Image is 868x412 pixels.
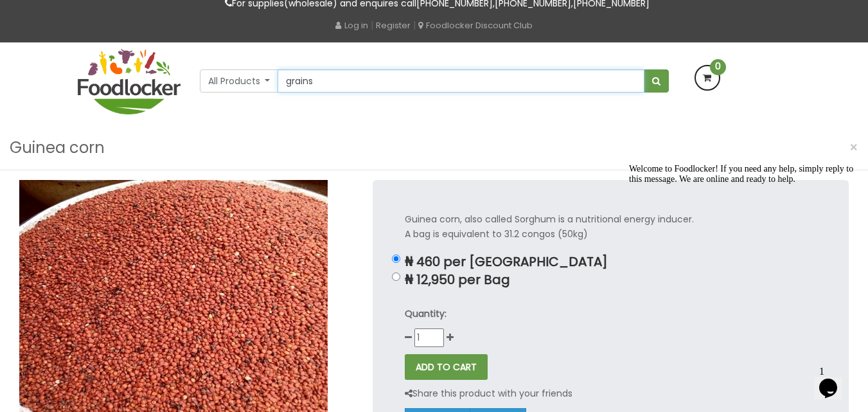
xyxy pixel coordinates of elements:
strong: Quantity: [405,307,447,320]
button: All Products [200,69,279,93]
p: Guinea corn, also called Sorghum is a nutritional energy inducer. A bag is equivalent to 31.2 con... [405,212,817,242]
button: ADD TO CART [405,354,488,380]
iframe: chat widget [624,159,855,354]
p: ₦ 460 per [GEOGRAPHIC_DATA] [405,255,817,269]
button: Close [843,134,865,161]
a: Log in [335,19,368,31]
span: Welcome to Foodlocker! If you need any help, simply reply to this message. We are online and read... [5,5,229,25]
input: ₦ 12,950 per Bag [392,273,400,281]
img: FoodLocker [78,49,181,114]
input: ₦ 460 per [GEOGRAPHIC_DATA] [392,255,400,263]
iframe: chat widget [814,361,855,399]
p: Share this product with your friends [405,386,572,401]
input: Search our variety of products [278,69,644,93]
span: | [413,19,416,31]
div: Welcome to Foodlocker! If you need any help, simply reply to this message. We are online and read... [5,5,236,26]
a: Foodlocker Discount Club [418,19,533,31]
a: Register [376,19,411,31]
h3: Guinea corn [10,136,105,160]
p: ₦ 12,950 per Bag [405,273,817,287]
span: | [371,19,373,31]
span: 0 [710,59,726,75]
span: × [849,138,858,157]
